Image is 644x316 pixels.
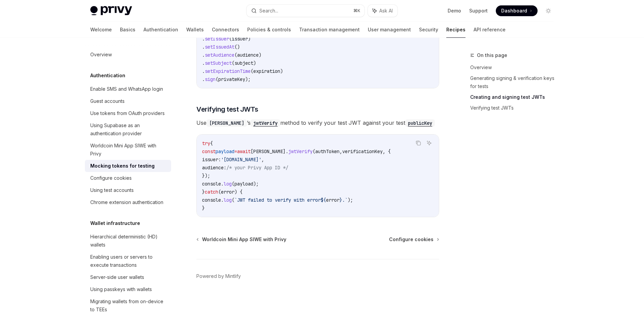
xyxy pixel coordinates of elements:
[342,197,348,203] span: .`
[85,251,171,271] a: Enabling users or servers to execute transactions
[342,148,383,154] span: verificationKey
[196,105,258,114] span: Verifying test JWTs
[288,148,313,154] span: jwtVerify
[340,148,342,154] span: ,
[216,76,218,82] span: (
[85,107,171,119] a: Use tokens from OAuth providers
[90,162,155,170] div: Mocking tokens for testing
[90,71,125,80] h5: Authentication
[340,197,342,203] span: }
[232,60,234,66] span: (
[90,142,167,158] div: Worldcoin Mini App SIWE with Privy
[234,189,243,195] span: ) {
[90,219,140,227] h5: Wallet infrastructure
[196,273,241,280] a: Powered by Mintlify
[224,181,232,187] span: log
[90,22,112,38] a: Welcome
[405,119,435,127] code: publicKey
[206,119,247,127] code: [PERSON_NAME]
[90,233,167,249] div: Hierarchical deterministic (HD) wallets
[389,236,433,243] span: Configure cookies
[202,189,205,195] span: }
[85,83,171,95] a: Enable SMS and WhatsApp login
[286,148,288,154] span: .
[226,165,288,171] span: /* your Privy App ID */
[85,160,171,172] a: Mocking tokens for testing
[90,97,125,105] div: Guest accounts
[232,181,234,187] span: (
[196,118,439,127] span: Use ’s method to verify your test JWT against your test
[501,7,527,14] span: Dashboard
[237,148,251,154] span: await
[202,148,216,154] span: const
[202,156,221,163] span: issuer:
[414,139,423,147] button: Copy the contents from the code block
[446,22,465,38] a: Recipes
[379,7,393,14] span: Ask AI
[90,297,167,314] div: Migrating wallets from on-device to TEEs
[205,52,234,58] span: setAudience
[237,52,259,58] span: audience
[85,119,171,140] a: Using Supabase as an authentication provider
[85,172,171,184] a: Configure cookies
[90,51,112,59] div: Overview
[202,236,286,243] span: Worldcoin Mini App SIWE with Privy
[205,76,216,82] span: sign
[383,148,391,154] span: , {
[253,181,259,187] span: );
[85,95,171,107] a: Guest accounts
[425,139,433,147] button: Ask AI
[202,36,205,42] span: .
[315,148,340,154] span: authToken
[251,68,253,74] span: (
[224,197,232,203] span: log
[202,197,221,203] span: console
[261,156,264,163] span: ,
[251,119,280,126] a: jwtVerify
[205,36,229,42] span: setIssuer
[85,271,171,283] a: Server-side user wallets
[85,231,171,251] a: Hierarchical deterministic (HD) wallets
[212,22,239,38] a: Connectors
[348,197,353,203] span: );
[253,60,256,66] span: )
[470,103,559,113] a: Verifying test JWTs
[405,119,435,126] a: publicKey
[90,85,163,93] div: Enable SMS and WhatsApp login
[202,52,205,58] span: .
[197,236,286,243] a: Worldcoin Mini App SIWE with Privy
[90,6,132,16] img: light logo
[389,236,439,243] a: Configure cookies
[247,22,291,38] a: Policies & controls
[85,49,171,61] a: Overview
[259,52,261,58] span: )
[205,44,234,50] span: setIssuedAt
[143,22,178,38] a: Authentication
[85,196,171,208] a: Chrome extension authentication
[202,60,205,66] span: .
[90,253,167,269] div: Enabling users or servers to execute transactions
[321,197,326,203] span: ${
[186,22,204,38] a: Wallets
[234,181,253,187] span: payload
[90,174,132,182] div: Configure cookies
[470,62,559,73] a: Overview
[470,73,559,92] a: Generating signing & verification keys for tests
[234,197,321,203] span: `JWT failed to verify with error
[353,8,360,13] span: ⌘ K
[248,36,251,42] span: )
[234,60,253,66] span: subject
[477,51,507,59] span: On this page
[90,109,165,117] div: Use tokens from OAuth providers
[234,148,237,154] span: =
[90,121,167,138] div: Using Supabase as an authentication provider
[245,76,251,82] span: );
[229,36,232,42] span: (
[543,5,554,16] button: Toggle dark mode
[326,197,340,203] span: error
[90,186,134,194] div: Using test accounts
[85,283,171,295] a: Using passkeys with wallets
[202,44,205,50] span: .
[85,140,171,160] a: Worldcoin Mini App SIWE with Privy
[205,60,232,66] span: setSubject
